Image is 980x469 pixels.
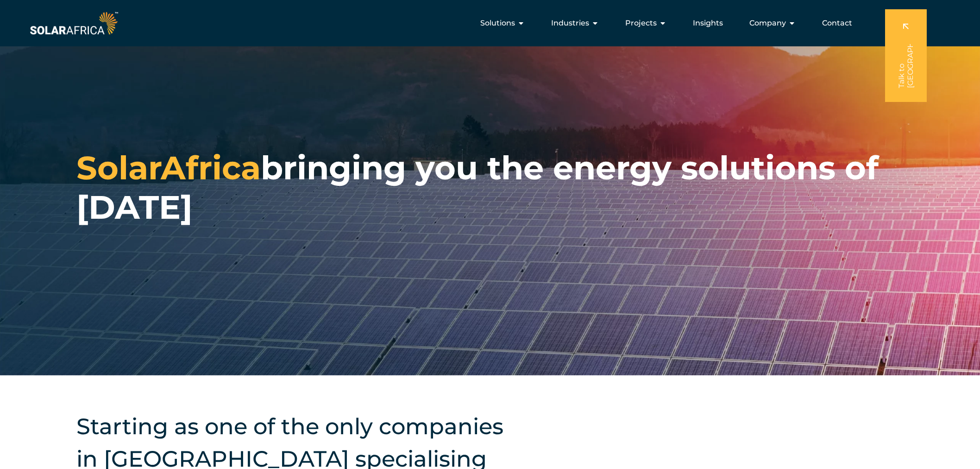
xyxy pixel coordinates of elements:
[120,14,860,32] nav: Menu
[120,14,860,32] div: Menu Toggle
[480,18,515,29] span: Solutions
[822,18,852,29] a: Contact
[693,18,723,29] a: Insights
[625,18,657,29] span: Projects
[76,148,904,227] h1: bringing you the energy solutions of [DATE]
[551,18,589,29] span: Industries
[76,148,261,188] span: SolarAfrica
[749,18,786,29] span: Company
